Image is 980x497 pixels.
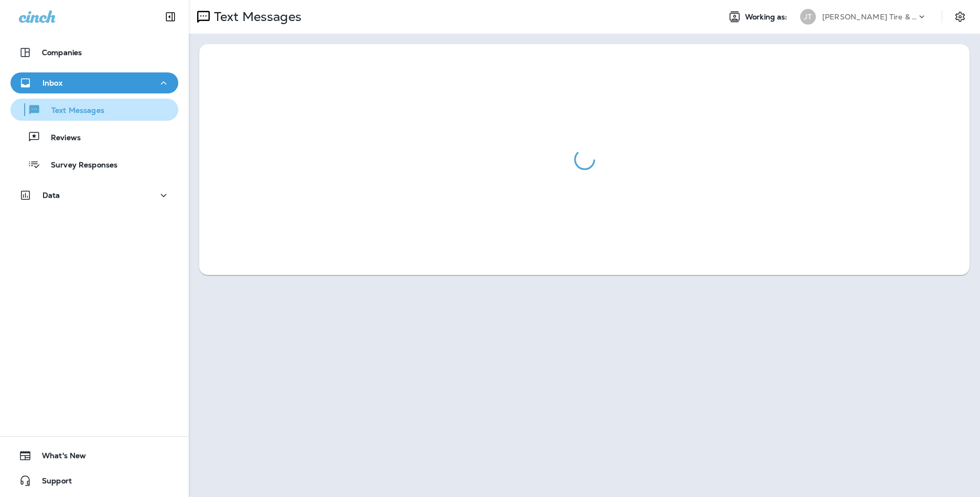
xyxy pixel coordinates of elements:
[42,191,60,199] p: Data
[42,48,82,57] p: Companies
[10,185,178,206] button: Data
[822,13,917,21] p: [PERSON_NAME] Tire & Auto
[800,9,816,25] div: JT
[42,79,62,87] p: Inbox
[10,153,178,175] button: Survey Responses
[745,13,790,22] span: Working as:
[10,99,178,121] button: Text Messages
[41,106,104,116] p: Text Messages
[40,161,117,171] p: Survey Responses
[10,72,178,93] button: Inbox
[10,42,178,63] button: Companies
[210,9,301,25] p: Text Messages
[31,477,72,489] span: Support
[10,445,178,466] button: What's New
[10,126,178,148] button: Reviews
[10,470,178,491] button: Support
[156,6,185,27] button: Collapse Sidebar
[40,133,81,143] p: Reviews
[951,7,970,26] button: Settings
[31,451,86,464] span: What's New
